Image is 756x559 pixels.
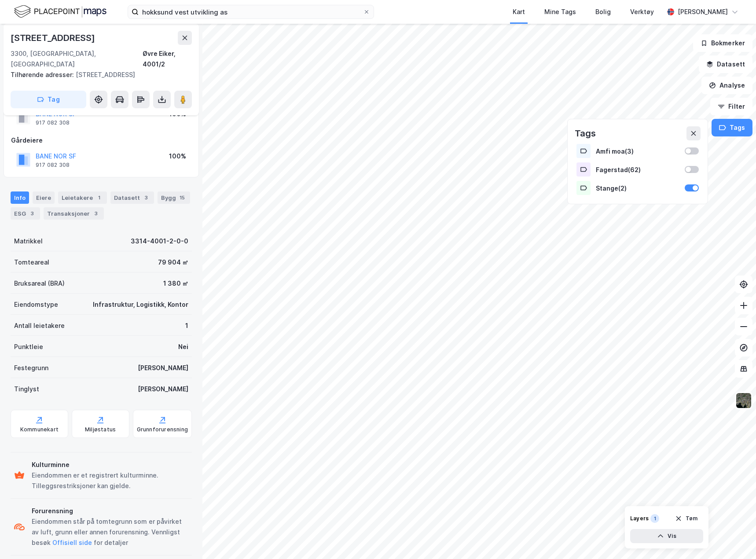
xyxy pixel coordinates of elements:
[36,162,70,169] div: 917 082 308
[158,257,188,268] div: 79 904 ㎡
[131,236,188,246] div: 3314-4001-2-0-0
[139,5,363,18] input: Søk på adresse, matrikkel, gårdeiere, leietakere eller personer
[143,48,192,70] div: Øvre Eiker, 4001/2
[513,7,525,17] div: Kart
[712,119,752,136] button: Tags
[596,184,679,192] div: Stange ( 2 )
[32,460,188,470] div: Kulturminne
[178,193,187,202] div: 15
[169,151,186,162] div: 100%
[712,517,756,559] iframe: Chat Widget
[33,191,55,204] div: Eiere
[14,342,43,352] div: Punktleie
[158,191,190,204] div: Bygg
[85,426,116,433] div: Miljøstatus
[678,7,728,17] div: [PERSON_NAME]
[11,48,143,70] div: 3300, [GEOGRAPHIC_DATA], [GEOGRAPHIC_DATA]
[630,515,649,522] div: Layers
[595,7,611,17] div: Bolig
[596,166,679,173] div: Fagerstad ( 62 )
[14,278,65,289] div: Bruksareal (BRA)
[32,470,188,491] div: Eiendommen er et registrert kulturminne. Tilleggsrestriksjoner kan gjelde.
[650,514,659,523] div: 1
[142,193,150,202] div: 3
[14,4,106,19] img: logo.f888ab2527a4732fd821a326f86c7f29.svg
[14,384,39,394] div: Tinglyst
[693,34,752,52] button: Bokmerker
[110,191,154,204] div: Datasett
[14,363,48,373] div: Festegrunn
[11,135,191,146] div: Gårdeiere
[138,384,188,394] div: [PERSON_NAME]
[93,299,188,310] div: Infrastruktur, Logistikk, Kontor
[28,209,37,218] div: 3
[710,98,752,115] button: Filter
[14,236,43,246] div: Matrikkel
[11,31,97,45] div: [STREET_ADDRESS]
[44,207,104,220] div: Transaksjoner
[712,517,756,559] div: Kontrollprogram for chat
[544,7,576,17] div: Mine Tags
[36,119,70,126] div: 917 082 308
[11,207,40,220] div: ESG
[14,320,65,331] div: Antall leietakere
[163,278,188,289] div: 1 380 ㎡
[137,426,188,433] div: Grunnforurensning
[185,320,188,331] div: 1
[11,71,76,78] span: Tilhørende adresser:
[575,126,596,140] div: Tags
[95,193,103,202] div: 1
[596,147,679,155] div: Amfi moa ( 3 )
[630,529,703,543] button: Vis
[92,209,100,218] div: 3
[11,91,86,108] button: Tag
[735,392,752,409] img: 9k=
[701,77,752,94] button: Analyse
[14,299,58,310] div: Eiendomstype
[32,516,188,548] div: Eiendommen står på tomtegrunn som er påvirket av luft, grunn eller annen forurensning. Vennligst ...
[58,191,107,204] div: Leietakere
[32,506,188,516] div: Forurensning
[14,257,49,268] div: Tomteareal
[11,70,185,80] div: [STREET_ADDRESS]
[20,426,59,433] div: Kommunekart
[138,363,188,373] div: [PERSON_NAME]
[178,342,188,352] div: Nei
[11,191,29,204] div: Info
[699,55,752,73] button: Datasett
[669,511,703,526] button: Tøm
[630,7,654,17] div: Verktøy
